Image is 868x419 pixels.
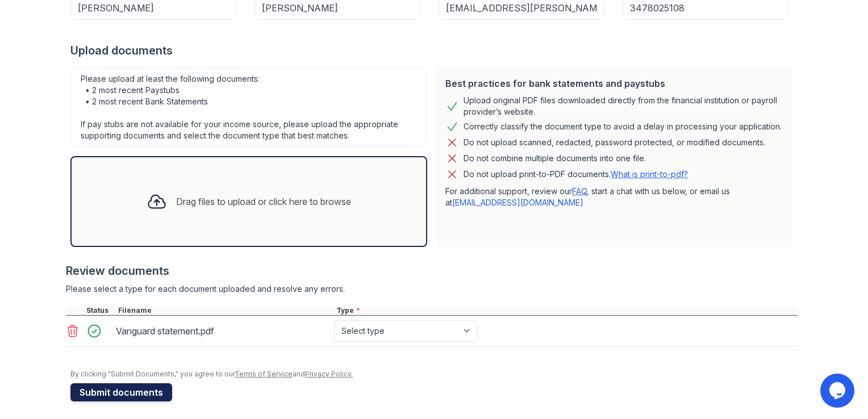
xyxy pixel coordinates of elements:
div: Review documents [66,263,798,279]
div: Please upload at least the following documents: • 2 most recent Paystubs • 2 most recent Bank Sta... [70,68,427,147]
a: FAQ [572,186,587,196]
iframe: chat widget [820,374,857,408]
div: Filename [116,306,334,315]
p: Do not upload print-to-PDF documents. [464,169,688,180]
a: What is print-to-pdf? [611,169,688,179]
p: For additional support, review our , start a chat with us below, or email us at [445,186,784,208]
div: Do not upload scanned, redacted, password protected, or modified documents. [464,136,765,149]
button: Submit documents [70,383,172,401]
div: Upload original PDF files downloaded directly from the financial institution or payroll provider’... [464,95,784,118]
a: [EMAIL_ADDRESS][DOMAIN_NAME] [452,198,583,207]
div: Best practices for bank statements and paystubs [445,77,784,90]
a: Terms of Service [235,370,293,378]
div: By clicking "Submit Documents," you agree to our and [70,370,798,379]
div: Do not combine multiple documents into one file. [464,152,646,165]
div: Type [334,306,798,315]
div: Drag files to upload or click here to browse [176,195,351,208]
div: Status [84,306,116,315]
div: Please select a type for each document uploaded and resolve any errors. [66,283,798,295]
a: Privacy Policy. [305,370,353,378]
div: Vanguard statement.pdf [116,322,329,340]
div: Upload documents [70,43,798,58]
div: Correctly classify the document type to avoid a delay in processing your application. [464,120,782,133]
